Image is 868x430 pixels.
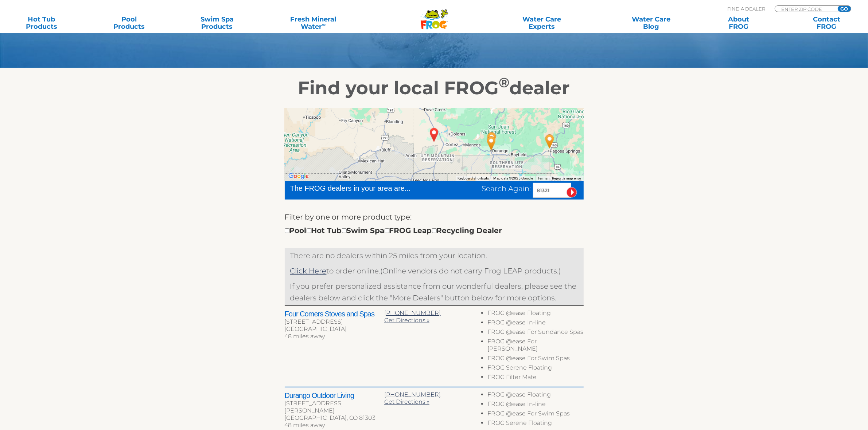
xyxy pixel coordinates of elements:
div: Durango Outdoor Living - 48 miles away. [483,133,500,153]
label: Filter by one or more product type: [285,211,412,223]
a: Open this area in Google Maps (opens a new window) [287,171,311,181]
a: Report a map error [552,176,581,180]
a: [PHONE_NUMBER] [384,391,441,398]
p: If you prefer personalized assistance from our wonderful dealers, please see the dealers below an... [290,280,578,304]
p: Find A Dealer [727,5,765,12]
span: Search Again: [482,184,531,193]
div: Four Corners Stoves and Spas - 48 miles away. [483,129,500,149]
a: ContactFROG [793,16,861,30]
div: [STREET_ADDRESS] [285,318,384,326]
li: FROG @ease For Swim Spas [487,355,583,364]
a: Water CareBlog [617,16,685,30]
input: Submit [567,187,577,198]
li: FROG @ease In-line [487,319,583,328]
a: PoolProducts [95,16,163,30]
a: Get Directions » [384,398,429,405]
p: (Online vendors do not carry Frog LEAP products.) [290,265,578,277]
a: Click Here [290,267,327,275]
div: The FROG dealers in your area are... [290,183,437,194]
div: Pool Hot Tub Swim Spa FROG Leap Recycling Dealer [285,225,502,236]
h2: Durango Outdoor Living [285,391,384,400]
input: GO [838,6,851,12]
li: FROG Serene Floating [487,419,583,429]
li: FROG Filter Mate [487,374,583,383]
div: [STREET_ADDRESS][PERSON_NAME] [285,400,384,414]
a: Fresh MineralWater∞ [270,16,356,30]
span: 48 miles away [285,422,325,429]
li: FROG @ease Floating [487,391,583,401]
a: [PHONE_NUMBER] [384,309,441,316]
li: FROG @ease Floating [487,309,583,319]
div: [GEOGRAPHIC_DATA] [285,326,384,333]
p: There are no dealers within 25 miles from your location. [290,250,578,261]
h2: Find your local FROG dealer [210,77,658,99]
img: Google [287,171,311,181]
li: FROG @ease In-line [487,401,583,410]
li: FROG @ease For Sundance Spas [487,328,583,338]
a: Terms (opens in new tab) [538,176,548,180]
a: Water CareExperts [486,16,597,30]
li: FROG @ease For [PERSON_NAME] [487,338,583,355]
li: FROG Serene Floating [487,364,583,374]
span: 48 miles away [285,333,325,340]
a: Swim SpaProducts [183,16,251,30]
input: Zip Code Form [781,6,830,12]
div: [GEOGRAPHIC_DATA], CO 81303 [285,414,384,422]
sup: ∞ [322,21,326,27]
sup: ® [499,74,510,91]
div: Homespun Comforts - 96 miles away. [541,131,558,151]
span: to order online. [290,267,381,275]
a: Get Directions » [384,317,429,324]
div: Raindrops of the Four Corners - 52 miles away. [463,175,480,194]
a: Hot TubProducts [7,16,75,30]
li: FROG @ease For Swim Spas [487,410,583,419]
div: ARRIOLA, CO 81321 [426,125,443,145]
button: Keyboard shortcuts [458,176,489,181]
span: Map data ©2025 Google [494,176,533,180]
a: AboutFROG [705,16,773,30]
h2: Four Corners Stoves and Spas [285,309,384,318]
